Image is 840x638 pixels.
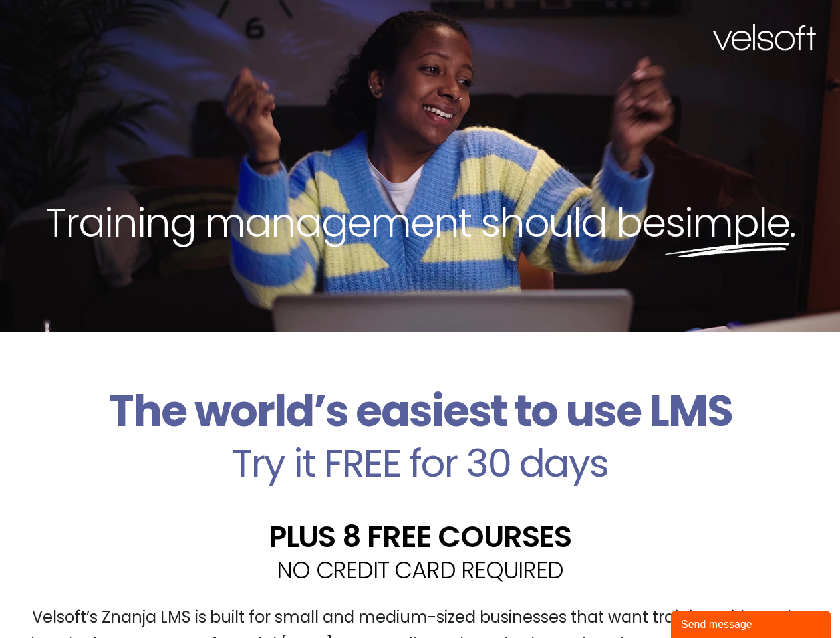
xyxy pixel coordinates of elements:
[665,195,789,251] span: simple
[24,197,816,249] h2: Training management should be .
[671,609,833,638] iframe: chat widget
[10,444,830,482] h2: Try it FREE for 30 days
[10,385,830,437] h2: The world’s easiest to use LMS
[10,522,830,552] h2: PLUS 8 FREE COURSES
[10,558,830,582] h2: NO CREDIT CARD REQUIRED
